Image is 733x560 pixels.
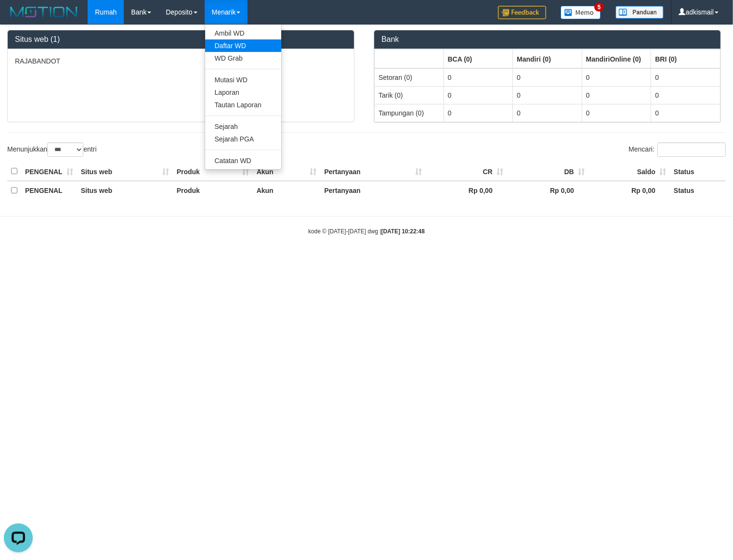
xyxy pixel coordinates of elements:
[205,52,281,64] a: WD Grab
[324,187,360,195] font: Pertanyaan
[448,55,472,63] font: BCA (0)
[215,89,239,96] font: Laporan
[657,142,726,157] input: Mencari:
[379,109,424,117] font: Tampungan (0)
[586,91,590,99] font: 0
[47,142,83,157] select: Menunjukkanentri
[381,228,425,235] font: [DATE] 10:22:48
[586,74,590,81] font: 0
[95,8,117,16] font: Rumah
[81,168,112,176] font: Situs web
[205,133,281,145] a: Sejarah PGA
[215,76,248,84] font: Mutasi WD
[4,4,33,33] button: Open LiveChat chat widget
[166,8,192,16] font: Deposito
[517,91,521,99] font: 0
[498,6,546,19] img: Feedback.jpg
[215,101,262,109] font: Tautan Laporan
[7,145,47,153] font: Menunjukkan
[215,54,243,62] font: WD Grab
[83,145,96,153] font: entri
[674,168,694,176] font: Status
[674,187,694,195] font: Status
[215,135,254,143] font: Sejarah PGA
[324,168,360,176] font: Pertanyaan
[205,120,281,133] a: Sejarah
[483,168,493,176] font: CR
[448,91,452,99] font: 0
[215,29,245,37] font: Ambil WD
[655,74,659,81] font: 0
[205,99,281,111] a: Tautan Laporan
[257,187,274,195] font: Akun
[375,49,444,68] th: Grup: aktifkan untuk mengurutkan kolom secara menaik
[25,168,63,176] font: PENGENAL
[517,55,551,63] font: Mandiri (0)
[564,168,574,176] font: DB
[131,8,146,16] font: Bank
[308,228,381,235] font: kode © [DATE]-[DATE] dwg |
[586,55,641,63] font: MandiriOnline (0)
[205,154,281,167] a: Catatan WD
[586,109,590,117] font: 0
[215,42,246,50] font: Daftar WD
[615,6,664,19] img: panduan.png
[631,187,655,195] font: Rp 0,00
[448,109,452,117] font: 0
[15,57,60,65] font: RAJABANDOT
[561,6,601,19] img: Button%20Memo.svg
[215,157,251,165] font: Catatan WD
[257,168,274,176] font: Akun
[25,187,63,195] font: PENGENAL
[7,5,80,19] img: MOTION_logo.png
[177,187,200,195] font: Produk
[379,91,403,99] font: Tarik (0)
[686,8,714,16] font: adkismail
[582,49,651,68] th: Grup: aktifkan untuk mengurutkan kolom secara menaik
[205,27,281,39] a: Ambil WD
[205,86,281,99] a: Laporan
[212,8,236,16] font: Menarik
[444,49,513,68] th: Grup: aktifkan untuk mengurutkan kolom secara menaik
[448,74,452,81] font: 0
[513,49,582,68] th: Grup: aktifkan untuk mengurutkan kolom secara menaik
[205,74,281,86] a: Mutasi WD
[469,187,493,195] font: Rp 0,00
[651,49,720,68] th: Grup: aktifkan untuk mengurutkan kolom secara menaik
[655,55,677,63] font: BRI (0)
[517,109,521,117] font: 0
[637,168,655,176] font: Saldo
[177,168,200,176] font: Produk
[81,187,112,195] font: Situs web
[517,74,521,81] font: 0
[381,35,399,43] font: Bank
[15,35,60,43] font: Situs web (1)
[655,109,659,117] font: 0
[550,187,574,195] font: Rp 0,00
[628,145,654,153] font: Mencari:
[598,4,601,11] font: 5
[205,39,281,52] a: Daftar WD
[215,123,238,130] font: Sejarah
[655,91,659,99] font: 0
[379,74,412,81] font: Setoran (0)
